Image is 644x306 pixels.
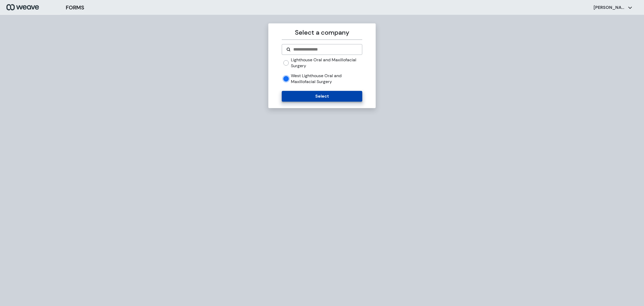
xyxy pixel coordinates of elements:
[293,46,357,53] input: Search
[291,73,362,84] label: West Lighthouse Oral and Maxillofacial Surgery
[282,91,362,102] button: Select
[291,57,362,69] label: Lighthouse Oral and Maxillofacial Surgery
[66,3,84,12] h3: FORMS
[594,5,626,10] p: [PERSON_NAME]
[282,28,362,37] p: Select a company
